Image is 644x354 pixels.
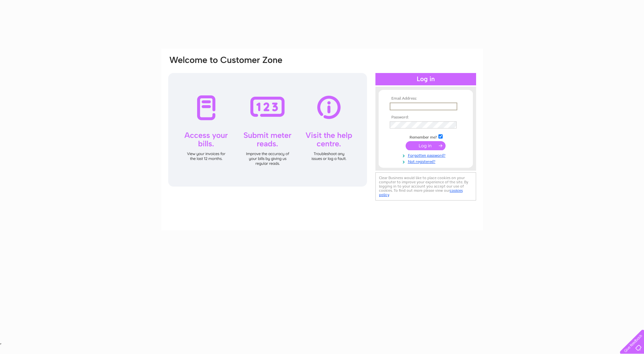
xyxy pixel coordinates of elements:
[390,152,463,158] a: Forgotten password?
[388,115,463,120] th: Password:
[388,133,463,140] td: Remember me?
[390,158,463,164] a: Not registered?
[375,172,476,201] div: Clear Business would like to place cookies on your computer to improve your experience of the sit...
[379,188,463,197] a: cookies policy
[388,96,463,101] th: Email Address:
[406,141,446,150] input: Submit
